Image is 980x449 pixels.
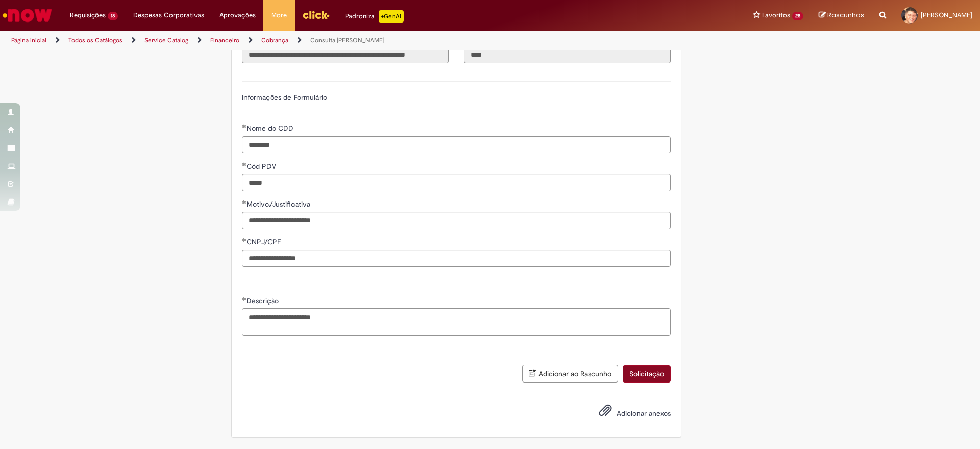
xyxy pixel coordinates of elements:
input: Nome do CDD [242,136,671,153]
p: +GenAi [379,10,404,23]
span: Requisições [70,10,106,20]
img: click_logo_yellow_360x200.png [302,7,330,23]
input: Cód PDV [242,174,671,191]
span: Descrição [247,296,281,305]
span: CNPJ/CPF [247,237,283,246]
button: Adicionar anexos [596,401,615,424]
img: ServiceNow [1,5,54,26]
span: Obrigatório Preenchido [242,297,247,301]
a: Consulta [PERSON_NAME] [310,36,384,44]
input: Motivo/Justificativa [242,212,671,229]
a: Rascunhos [819,11,864,20]
textarea: Descrição [242,308,671,336]
span: Obrigatório Preenchido [242,238,247,242]
span: [PERSON_NAME] [921,11,972,19]
ul: Trilhas de página [8,31,646,50]
span: Cód PDV [247,162,278,171]
span: 28 [792,12,803,20]
span: 18 [108,12,118,20]
button: Solicitação [623,365,671,383]
a: Página inicial [11,36,46,44]
input: CNPJ/CPF [242,250,671,267]
span: Despesas Corporativas [133,10,204,20]
button: Adicionar ao Rascunho [522,365,618,383]
a: Service Catalog [144,36,188,44]
label: Informações de Formulário [242,93,327,102]
span: Obrigatório Preenchido [242,200,247,204]
span: Adicionar anexos [617,409,671,418]
span: Obrigatório Preenchido [242,124,247,128]
span: Rascunhos [827,10,864,20]
input: Código da Unidade [464,46,671,63]
div: Padroniza [345,10,404,23]
span: More [271,10,287,20]
span: Nome do CDD [247,124,296,133]
a: Cobrança [261,36,288,44]
span: Aprovações [219,10,256,20]
a: Financeiro [210,36,239,44]
span: Motivo/Justificativa [247,199,312,209]
span: Obrigatório Preenchido [242,162,247,166]
span: Favoritos [762,10,790,20]
a: Todos os Catálogos [68,36,122,44]
input: Título [242,46,449,63]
